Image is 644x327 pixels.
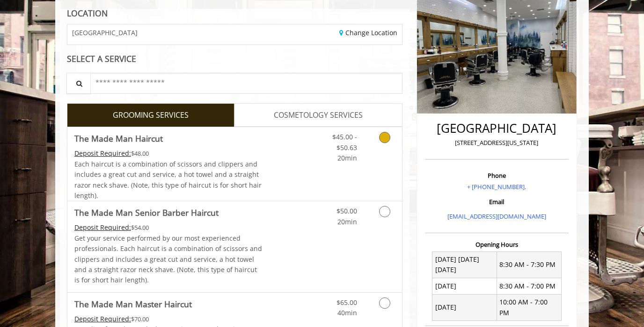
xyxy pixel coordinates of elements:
h3: Email [427,198,566,205]
span: $45.00 - $50.63 [332,132,357,152]
b: The Made Man Master Haircut [74,297,192,311]
span: This service needs some Advance to be paid before we block your appointment [74,149,131,158]
span: 20min [337,217,357,226]
span: $50.00 [337,206,357,215]
div: SELECT A SERVICE [67,54,402,63]
span: 20min [337,153,357,162]
button: Service Search [66,73,91,94]
td: 10:00 AM - 7:00 PM [497,294,561,321]
a: + [PHONE_NUMBER]. [467,183,526,191]
td: 8:30 AM - 7:00 PM [497,278,561,294]
h2: [GEOGRAPHIC_DATA] [427,122,566,135]
b: The Made Man Haircut [74,132,163,145]
span: 40min [337,308,357,317]
a: [EMAIL_ADDRESS][DOMAIN_NAME] [447,212,546,221]
h3: Phone [427,172,566,179]
span: Each haircut is a combination of scissors and clippers and includes a great cut and service, a ho... [74,160,262,200]
td: [DATE] [432,294,497,321]
td: [DATE] [DATE] [DATE] [432,251,497,278]
p: [STREET_ADDRESS][US_STATE] [427,138,566,148]
span: This service needs some Advance to be paid before we block your appointment [74,223,131,232]
span: COSMETOLOGY SERVICES [274,109,363,122]
td: [DATE] [432,278,497,294]
div: $48.00 [74,148,263,159]
span: [GEOGRAPHIC_DATA] [72,29,138,36]
span: GROOMING SERVICES [113,109,189,122]
div: $70.00 [74,314,263,324]
p: Get your service performed by our most experienced professionals. Each haircut is a combination o... [74,233,263,286]
span: $65.00 [337,298,357,307]
span: This service needs some Advance to be paid before we block your appointment [74,314,131,323]
a: Change Location [339,28,397,37]
h3: Opening Hours [425,241,569,248]
b: The Made Man Senior Barber Haircut [74,206,219,219]
b: LOCATION [67,8,108,19]
td: 8:30 AM - 7:30 PM [497,251,561,278]
div: $54.00 [74,222,263,233]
